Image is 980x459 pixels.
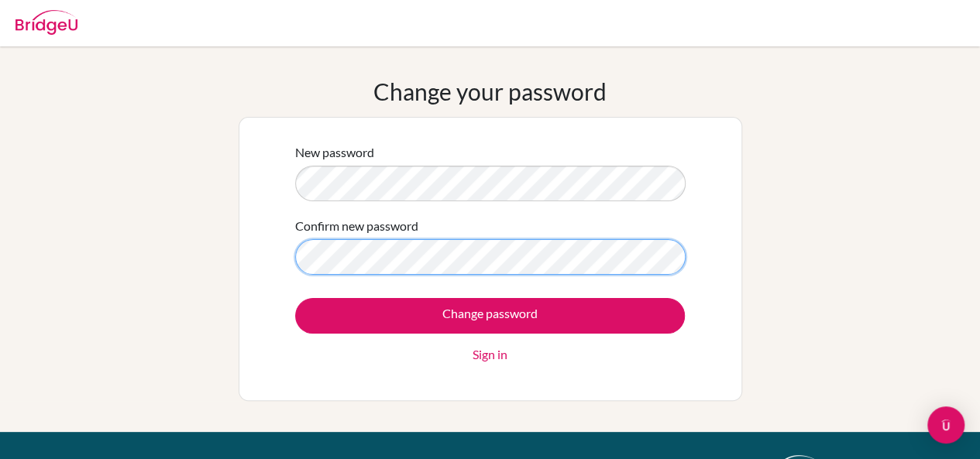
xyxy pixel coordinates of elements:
div: Open Intercom Messenger [927,406,965,444]
img: Bridge-U [15,10,77,35]
label: Confirm new password [295,217,418,235]
input: Change password [295,298,685,334]
a: Sign in [473,345,507,364]
label: New password [295,143,374,162]
h1: Change your password [373,77,607,105]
